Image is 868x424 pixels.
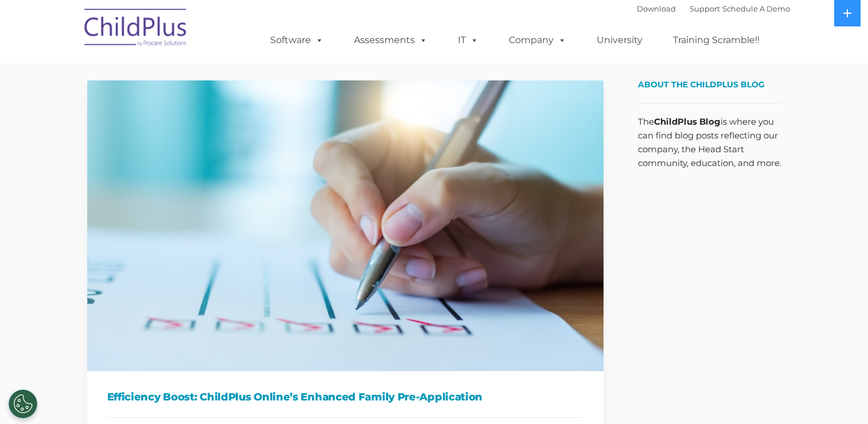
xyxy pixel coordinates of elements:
img: ChildPlus by Procare Solutions [79,1,193,58]
button: Cookies Settings [9,390,37,418]
p: The is where you can find blog posts reflecting our company, the Head Start community, education,... [638,115,781,170]
a: Support [690,4,720,13]
a: Schedule A Demo [722,4,790,13]
a: IT [446,29,490,52]
font: | [637,4,790,13]
a: Software [259,29,335,52]
span: About the ChildPlus Blog [638,79,765,90]
strong: ChildPlus Blog [654,116,721,127]
a: Company [497,29,578,52]
h1: Efficiency Boost: ChildPlus Online’s Enhanced Family Pre-Application [107,388,583,406]
a: Assessments [342,29,439,52]
img: Efficiency Boost: ChildPlus Online's Enhanced Family Pre-Application Process - Streamlining Appli... [87,80,604,371]
a: Download [637,4,676,13]
a: Training Scramble!! [661,29,771,52]
a: University [585,29,654,52]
